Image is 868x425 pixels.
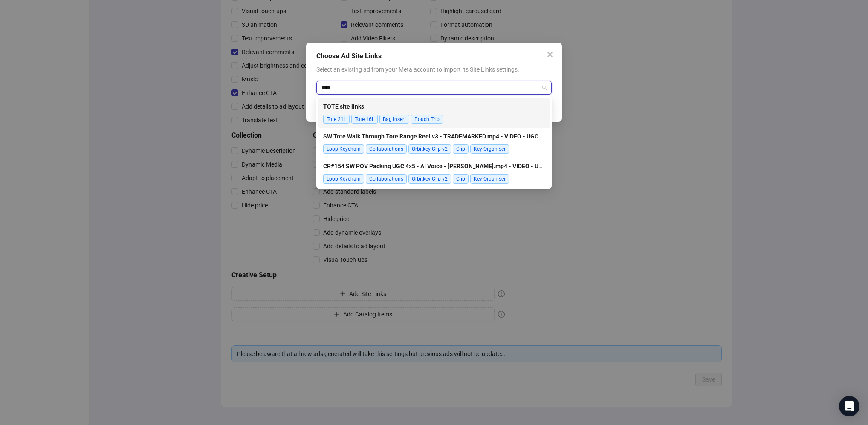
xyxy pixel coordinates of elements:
[408,174,451,184] span: Orbitkey Clip v2
[323,103,364,110] strong: TOTE site links
[470,174,509,184] span: Key Organiser
[351,115,378,124] span: Tote 16L
[411,115,443,124] span: Pouch Trio
[543,48,557,61] button: Close
[453,144,469,154] span: Clip
[323,133,708,140] strong: SW Tote Walk Through Tote Range Reel v3 - TRADEMARKED.mp4 - VIDEO - UGC - 9:16 - NOPROMO - TOTE -...
[408,144,451,154] span: Orbitkey Clip v2
[318,98,550,128] div: TOTE site links
[366,174,407,184] span: Collaborations
[323,115,350,124] span: Tote 21L
[316,66,519,73] span: Select an existing ad from your Meta account to import its Site Links settings.
[839,396,859,416] div: Open Intercom Messenger
[470,144,509,154] span: Key Organiser
[318,158,550,187] div: CR#154 SW POV Packing UGC 4x5 - AI Voice - Adam.mp4 - VIDEO - UGC - 4:5 - NOPROMO - TOTE - STARWA...
[453,174,469,184] span: Clip
[323,144,364,154] span: Loop Keychain
[323,163,712,169] strong: CR#154 SW POV Packing UGC 4x5 - AI Voice - [PERSON_NAME].mp4 - VIDEO - UGC - 4:5 - NOPROMO - TOTE...
[318,128,550,158] div: SW Tote Walk Through Tote Range Reel v3 - TRADEMARKED.mp4 - VIDEO - UGC - 9:16 - NOPROMO - TOTE -...
[323,174,364,184] span: Loop Keychain
[547,51,553,58] span: close
[316,51,552,61] div: Choose Ad Site Links
[379,115,409,124] span: Bag Insert
[366,144,407,154] span: Collaborations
